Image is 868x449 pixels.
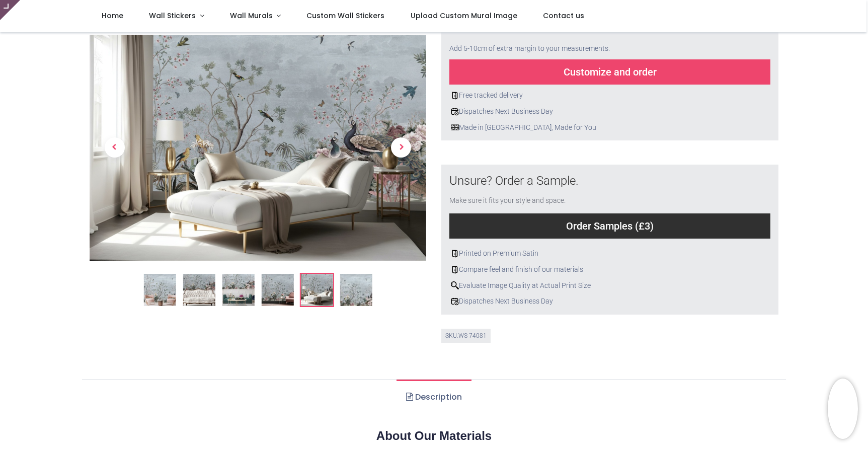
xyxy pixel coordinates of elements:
[90,427,779,444] h2: About Our Materials
[449,173,770,190] div: Unsure? Order a Sample.
[449,38,770,60] div: Add 5-10cm of extra margin to your measurements.
[261,274,293,306] img: WS-74081-04
[149,11,196,21] span: Wall Stickers
[183,274,215,306] img: WS-74081-02
[449,249,770,259] div: Printed on Premium Satin
[391,138,411,158] span: Next
[449,91,770,101] div: Free tracked delivery
[828,379,858,439] iframe: Brevo live chat
[300,274,333,306] img: WS-74081-05
[451,123,459,131] img: uk
[543,11,584,21] span: Contact us
[102,11,123,21] span: Home
[441,329,491,343] div: SKU: WS-74081
[449,107,770,117] div: Dispatches Next Business Day
[222,274,254,306] img: WS-74081-03
[397,380,471,415] a: Description
[449,265,770,275] div: Compare feel and finish of our materials
[449,213,770,239] div: Order Samples (£3)
[449,296,770,307] div: Dispatches Next Business Day
[90,35,427,261] img: WS-74081-05
[449,59,770,85] div: Customize and order
[411,11,517,21] span: Upload Custom Mural Image
[230,11,273,21] span: Wall Murals
[105,138,125,158] span: Previous
[340,274,372,306] img: WS-74081-06
[306,11,384,21] span: Custom Wall Stickers
[449,281,770,291] div: Evaluate Image Quality at Actual Print Size
[143,274,176,306] img: Blue Peacock Jungle Chinoiserie Wall Mural Wallpaper
[449,196,770,206] div: Make sure it fits your style and space.
[90,69,140,227] a: Previous
[376,69,426,227] a: Next
[449,123,770,133] div: Made in [GEOGRAPHIC_DATA], Made for You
